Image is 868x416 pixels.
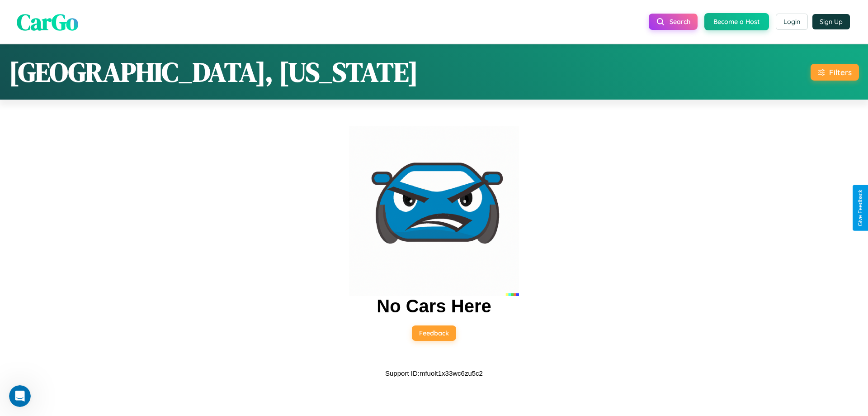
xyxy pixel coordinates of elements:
span: Search [670,18,690,26]
button: Login [776,14,808,30]
div: Filters [829,67,852,77]
button: Search [649,14,698,30]
span: CarGo [17,6,78,37]
button: Sign Up [812,14,850,29]
h1: [GEOGRAPHIC_DATA], [US_STATE] [9,53,418,91]
button: Filters [811,64,859,81]
button: Become a Host [704,13,769,30]
img: car [349,126,519,296]
p: Support ID: mfuolt1x33wc6zu5c2 [385,367,483,379]
h2: No Cars Here [377,296,491,316]
iframe: Intercom live chat [9,385,31,407]
button: Feedback [412,325,456,341]
div: Give Feedback [857,190,863,226]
